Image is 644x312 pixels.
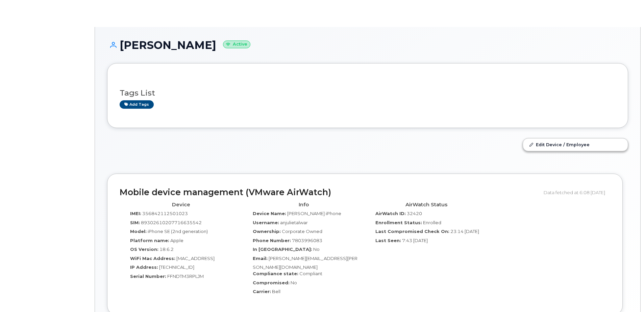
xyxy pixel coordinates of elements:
a: Edit Device / Employee [523,138,628,151]
label: AirWatch ID: [375,210,406,217]
label: OS Version: [130,246,158,253]
span: 7803996083 [292,238,322,243]
span: Enrolled [423,220,441,225]
span: Bell [272,289,280,294]
label: In [GEOGRAPHIC_DATA]: [253,246,312,253]
label: Model: [130,228,147,235]
h4: Info [247,202,360,208]
span: No [291,280,297,285]
span: 23:14 [DATE] [450,229,479,234]
label: Compliance state: [253,270,298,277]
span: [PERSON_NAME][EMAIL_ADDRESS][PERSON_NAME][DOMAIN_NAME] [253,256,357,270]
span: 7:43 [DATE] [402,238,428,243]
div: Data fetched at 6:08 [DATE] [544,186,610,199]
h3: Tags List [120,89,616,97]
span: FFNDTM3RPLJM [167,274,204,279]
span: [PERSON_NAME] iPhone [287,211,341,216]
label: Phone Number: [253,237,291,244]
label: SIM: [130,219,140,226]
label: Carrier: [253,288,271,295]
label: Device Name: [253,210,286,217]
label: Compromised: [253,280,290,286]
span: 18.6.2 [159,246,174,252]
span: 32420 [407,211,422,216]
span: 89302610207716635542 [141,220,202,225]
span: Compliant [299,271,322,276]
label: Ownership: [253,228,281,235]
span: anjulietalwar [280,220,308,225]
label: Platform name: [130,237,169,244]
span: Apple [170,238,183,243]
label: Last Seen: [375,237,401,244]
span: [MAC_ADDRESS] [176,256,215,261]
label: Serial Number: [130,273,166,280]
label: WiFi Mac Address: [130,255,175,262]
label: IP Address: [130,264,158,270]
span: [TECHNICAL_ID] [159,264,194,270]
h4: Device [125,202,237,208]
label: Enrollment Status: [375,219,422,226]
label: Last Compromised Check On: [375,228,449,235]
h1: [PERSON_NAME] [107,39,628,51]
h2: Mobile device management (VMware AirWatch) [120,188,539,197]
label: Email: [253,255,268,262]
label: IMEI: [130,210,141,217]
a: Add tags [120,100,154,109]
span: 356842112501023 [142,211,188,216]
span: Corporate Owned [282,229,322,234]
span: No [313,246,320,252]
label: Username: [253,219,279,226]
small: Active [223,41,250,48]
span: iPhone SE (2nd generation) [148,229,208,234]
h4: AirWatch Status [370,202,482,208]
